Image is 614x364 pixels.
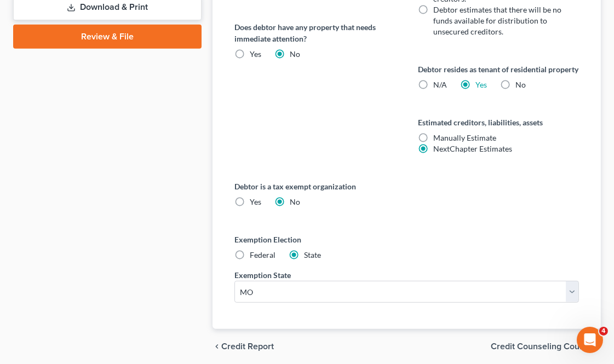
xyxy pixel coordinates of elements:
[418,63,579,75] label: Debtor resides as tenant of residential property
[433,80,447,89] span: N/A
[250,250,276,259] span: Federal
[290,197,300,206] span: No
[491,342,592,351] span: Credit Counseling Course
[234,21,395,44] label: Does debtor have any property that needs immediate attention?
[234,181,579,192] label: Debtor is a tax exempt organization
[234,269,291,281] label: Exemption State
[433,144,512,153] span: NextChapter Estimates
[577,327,603,353] iframe: Intercom live chat
[433,5,561,36] span: Debtor estimates that there will be no funds available for distribution to unsecured creditors.
[304,250,321,259] span: State
[515,80,526,89] span: No
[491,342,601,351] button: Credit Counseling Course chevron_right
[13,25,202,49] a: Review & File
[475,80,487,89] a: Yes
[418,117,579,128] label: Estimated creditors, liabilities, assets
[250,49,261,59] span: Yes
[250,197,261,206] span: Yes
[234,234,579,245] label: Exemption Election
[213,342,221,351] i: chevron_left
[433,133,496,142] span: Manually Estimate
[213,342,274,351] button: chevron_left Credit Report
[290,49,300,59] span: No
[599,327,608,336] span: 4
[221,342,274,351] span: Credit Report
